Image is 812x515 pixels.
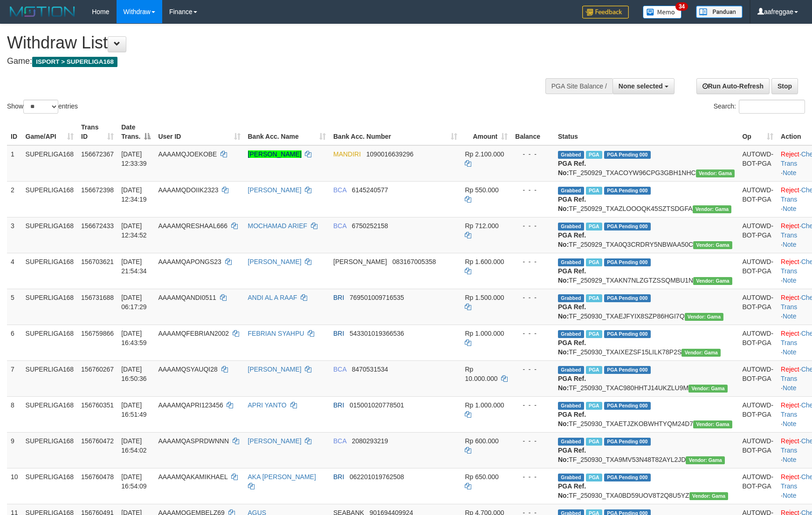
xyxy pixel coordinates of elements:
[117,119,154,145] th: Date Trans.: activate to sort column descending
[604,402,651,410] span: PGA Pending
[352,186,388,194] span: Copy 6145240577 to clipboard
[783,277,797,284] a: Note
[515,329,551,338] div: - - -
[586,330,602,338] span: Marked by aafheankoy
[7,432,22,468] td: 9
[350,294,404,301] span: Copy 769501009716535 to clipboard
[81,222,114,230] span: 156672433
[158,401,223,409] span: AAAAMQAPRI123456
[586,474,602,481] span: Marked by aafheankoy
[783,492,797,499] a: Note
[333,222,346,230] span: BCA
[586,223,602,230] span: Marked by aafsoycanthlai
[558,402,584,410] span: Grabbed
[714,100,805,114] label: Search:
[515,257,551,266] div: - - -
[77,119,117,145] th: Trans ID: activate to sort column ascending
[558,474,584,481] span: Grabbed
[781,366,799,373] a: Reject
[558,438,584,446] span: Grabbed
[22,119,78,145] th: Game/API: activate to sort column ascending
[604,366,651,374] span: PGA Pending
[81,150,114,158] span: 156672367
[248,401,287,409] a: APRI YANTO
[558,375,586,392] b: PGA Ref. No:
[7,100,78,114] label: Show entries
[738,325,777,360] td: AUTOWD-BOT-PGA
[738,468,777,504] td: AUTOWD-BOT-PGA
[515,400,551,410] div: - - -
[738,217,777,253] td: AUTOWD-BOT-PGA
[693,205,732,213] span: Vendor URL: https://trx31.1velocity.biz
[783,241,797,248] a: Note
[22,432,78,468] td: SUPERLIGA168
[22,253,78,289] td: SUPERLIGA168
[7,396,22,432] td: 8
[7,217,22,253] td: 3
[586,438,602,446] span: Marked by aafsoycanthlai
[333,258,387,265] span: [PERSON_NAME]
[248,258,302,265] a: [PERSON_NAME]
[781,186,799,194] a: Reject
[465,330,504,337] span: Rp 1.000.000
[23,100,58,114] select: Showentries
[739,100,805,114] input: Search:
[7,325,22,360] td: 6
[121,258,147,275] span: [DATE] 21:54:34
[158,330,229,337] span: AAAAMQFEBRIAN2002
[330,119,461,145] th: Bank Acc. Number: activate to sort column ascending
[586,187,602,195] span: Marked by aafsoycanthlai
[158,473,227,481] span: AAAAMQAKAMIKHAEL
[604,223,651,230] span: PGA Pending
[558,151,584,159] span: Grabbed
[558,482,586,499] b: PGA Ref. No:
[693,277,732,285] span: Vendor URL: https://trx31.1velocity.biz
[248,186,302,194] a: [PERSON_NAME]
[465,437,498,445] span: Rp 600.000
[771,78,798,94] a: Stop
[158,294,216,301] span: AAAAMQANDI0511
[22,396,78,432] td: SUPERLIGA168
[158,150,217,158] span: AAAAMQJOEKOBE
[248,473,316,481] a: AKA [PERSON_NAME]
[121,437,147,454] span: [DATE] 16:54:02
[554,468,738,504] td: TF_250930_TXA0BD59UOV8T2Q8U5YZ
[248,150,302,158] a: [PERSON_NAME]
[333,366,346,373] span: BCA
[554,181,738,217] td: TF_250929_TXAZLOOOQK45SZTSDGFA
[558,447,586,463] b: PGA Ref. No:
[781,401,799,409] a: Reject
[81,186,114,194] span: 156672398
[7,181,22,217] td: 2
[558,366,584,374] span: Grabbed
[32,57,117,67] span: ISPORT > SUPERLIGA168
[738,119,777,145] th: Op: activate to sort column ascending
[781,222,799,230] a: Reject
[781,150,799,158] a: Reject
[7,34,532,52] h1: Withdraw List
[248,366,302,373] a: [PERSON_NAME]
[465,150,504,158] span: Rp 2.100.000
[333,186,346,194] span: BCA
[22,360,78,396] td: SUPERLIGA168
[693,241,732,249] span: Vendor URL: https://trx31.1velocity.biz
[604,294,651,302] span: PGA Pending
[81,294,114,301] span: 156731688
[465,222,498,230] span: Rp 712.000
[554,119,738,145] th: Status
[22,289,78,325] td: SUPERLIGA168
[333,150,361,158] span: MANDIRI
[81,401,114,409] span: 156760351
[783,169,797,176] a: Note
[554,325,738,360] td: TF_250930_TXAIXEZSF15LILK78P2S
[582,6,629,19] img: Feedback.jpg
[558,223,584,230] span: Grabbed
[554,289,738,325] td: TF_250930_TXAEJFYIX8SZP86HGI7Q
[7,253,22,289] td: 4
[465,366,497,382] span: Rp 10.000.000
[738,289,777,325] td: AUTOWD-BOT-PGA
[554,217,738,253] td: TF_250929_TXA0Q3CRDRY5NBWAA50C
[604,258,651,266] span: PGA Pending
[558,303,586,320] b: PGA Ref. No:
[554,432,738,468] td: TF_250930_TXA9MV53N48T82AYL2JD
